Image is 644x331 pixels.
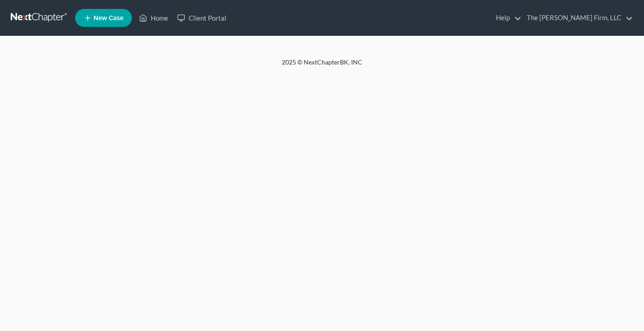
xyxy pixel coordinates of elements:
[67,58,577,74] div: 2025 © NextChapterBK, INC
[75,9,132,27] new-legal-case-button: New Case
[491,10,521,26] a: Help
[135,10,173,26] a: Home
[522,10,633,26] a: The [PERSON_NAME] Firm, LLC
[173,10,231,26] a: Client Portal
